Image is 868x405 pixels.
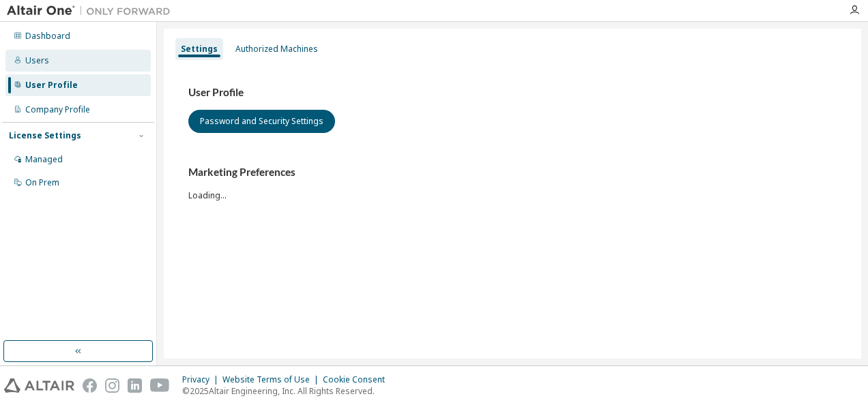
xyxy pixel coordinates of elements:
div: On Prem [25,177,59,188]
img: instagram.svg [105,378,119,393]
img: altair_logo.svg [4,378,74,393]
p: © 2025 Altair Engineering, Inc. All Rights Reserved. [182,385,393,397]
div: Managed [25,154,63,165]
div: Cookie Consent [323,374,393,385]
div: Users [25,55,49,66]
h3: Marketing Preferences [188,166,837,179]
div: User Profile [25,80,78,91]
div: Authorized Machines [235,44,318,55]
img: linkedin.svg [128,378,142,393]
div: Privacy [182,374,222,385]
button: Password and Security Settings [188,110,335,133]
div: Dashboard [25,31,70,42]
div: Settings [181,44,218,55]
img: facebook.svg [83,378,97,393]
div: Company Profile [25,104,90,115]
div: Loading... [188,166,837,200]
img: Altair One [7,4,177,18]
img: youtube.svg [150,378,170,393]
h3: User Profile [188,86,837,100]
div: Website Terms of Use [222,374,323,385]
div: License Settings [9,130,81,141]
